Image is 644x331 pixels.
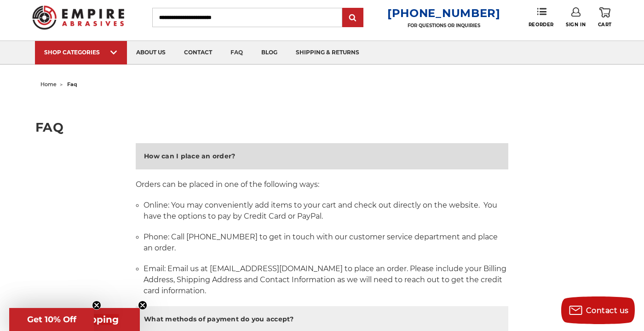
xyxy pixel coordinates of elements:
a: blog [252,41,287,64]
span: Sign In [566,22,586,28]
p: Online: You may conveniently add items to your cart and check out directly on the website. You ha... [144,200,508,222]
h2: What methods of payment do you accept? [144,314,294,324]
input: Submit [344,9,362,27]
a: contact [175,41,221,64]
div: Get 10% OffClose teaser [9,308,94,331]
a: Reorder [529,7,554,27]
span: Get 10% Off [27,314,76,325]
h1: FAQ [35,121,609,134]
h2: How can I place an order? [144,151,235,161]
button: Contact us [561,296,635,324]
span: Reorder [529,22,554,28]
p: FOR QUESTIONS OR INQUIRIES [387,23,500,29]
p: Email: Email us at [EMAIL_ADDRESS][DOMAIN_NAME] to place an order. Please include your Billing Ad... [144,263,508,296]
a: shipping & returns [287,41,368,64]
span: Contact us [586,306,629,315]
a: home [40,81,57,87]
div: Get Free ShippingClose teaser [9,308,140,331]
button: Close teaser [92,301,101,310]
button: Close teaser [138,301,147,310]
span: faq [67,81,77,87]
a: about us [127,41,175,64]
span: Cart [598,22,612,28]
button: How can I place an order? [136,143,508,169]
div: SHOP CATEGORIES [44,49,118,56]
a: [PHONE_NUMBER] [387,6,500,20]
p: Phone: Call [PHONE_NUMBER] to get in touch with our customer service department and place an order. [144,232,508,254]
a: faq [221,41,252,64]
a: Cart [598,7,612,28]
p: Orders can be placed in one of the following ways: [136,179,508,190]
